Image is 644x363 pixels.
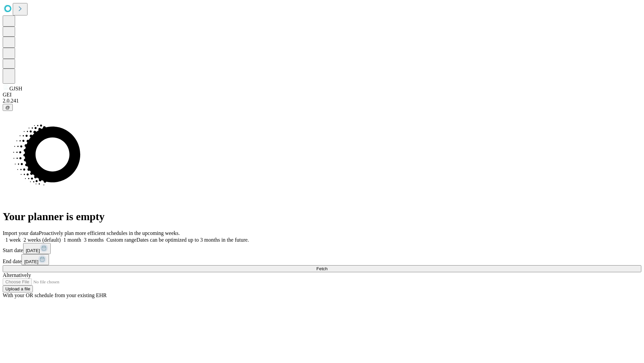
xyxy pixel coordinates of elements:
span: [DATE] [24,259,38,264]
span: [DATE] [26,248,40,253]
span: 1 month [63,237,81,243]
span: 1 week [5,237,21,243]
button: @ [3,104,13,111]
span: 2 weeks (default) [23,237,61,243]
div: 2.0.241 [3,98,641,104]
div: Start date [3,243,641,254]
span: Custom range [106,237,136,243]
span: With your OR schedule from your existing EHR [3,292,107,298]
div: GEI [3,92,641,98]
h1: Your planner is empty [3,210,641,223]
button: Fetch [3,265,641,272]
span: Alternatively [3,272,31,278]
span: GJSH [9,86,22,91]
span: Proactively plan more efficient schedules in the upcoming weeks. [39,230,180,236]
span: Fetch [316,266,327,271]
button: [DATE] [23,243,51,254]
button: [DATE] [21,254,49,265]
div: End date [3,254,641,265]
span: Import your data [3,230,39,236]
span: @ [5,105,10,110]
button: Upload a file [3,285,33,292]
span: Dates can be optimized up to 3 months in the future. [137,237,249,243]
span: 3 months [84,237,104,243]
